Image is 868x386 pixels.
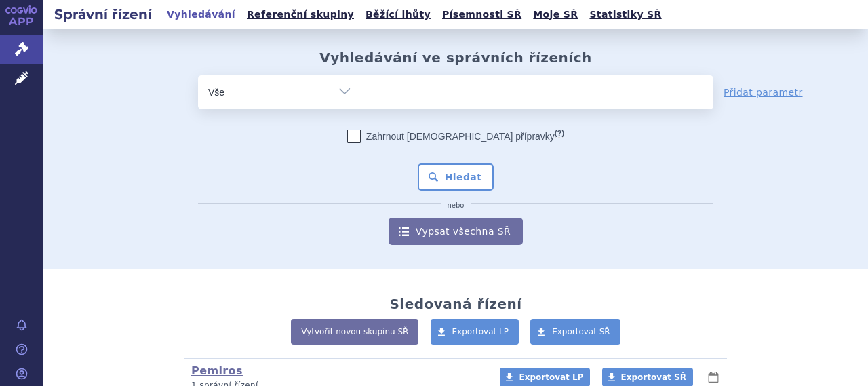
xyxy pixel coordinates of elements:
button: lhůty [707,369,720,385]
a: Běžící lhůty [361,5,435,24]
a: Vyhledávání [163,5,239,24]
span: Exportovat SŘ [621,372,686,382]
a: Pemiros [191,364,243,377]
span: Exportovat LP [452,327,509,336]
a: Písemnosti SŘ [438,5,526,24]
a: Referenční skupiny [243,5,358,24]
a: Přidat parametr [724,85,803,99]
i: nebo [441,201,471,210]
a: Exportovat SŘ [530,319,620,345]
a: Exportovat LP [431,319,519,345]
a: Vytvořit novou skupinu SŘ [291,319,418,345]
label: Zahrnout [DEMOGRAPHIC_DATA] přípravky [347,130,564,143]
a: Moje SŘ [529,5,582,24]
span: Exportovat SŘ [552,327,610,336]
a: Statistiky SŘ [585,5,665,24]
abbr: (?) [555,129,564,138]
a: Vypsat všechna SŘ [389,218,523,245]
span: Exportovat LP [519,372,583,382]
h2: Správní řízení [43,5,163,24]
button: Hledat [418,163,494,191]
h2: Sledovaná řízení [389,296,521,312]
h2: Vyhledávání ve správních řízeních [319,50,592,66]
